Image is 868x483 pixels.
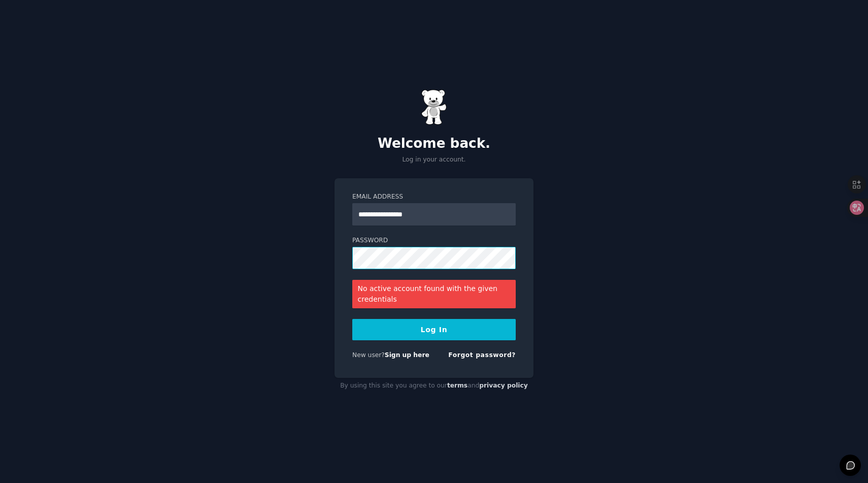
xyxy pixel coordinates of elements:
[352,280,516,308] div: No active account found with the given credentials
[352,236,516,245] label: Password
[335,136,533,152] h2: Welcome back.
[447,382,468,389] a: terms
[479,382,528,389] a: privacy policy
[385,351,429,359] a: Sign up here
[448,351,516,359] a: Forgot password?
[335,155,533,165] p: Log in your account.
[335,378,533,394] div: By using this site you agree to our and
[421,89,447,125] img: Gummy Bear
[352,192,516,202] label: Email Address
[352,351,385,359] span: New user?
[352,319,516,340] button: Log In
